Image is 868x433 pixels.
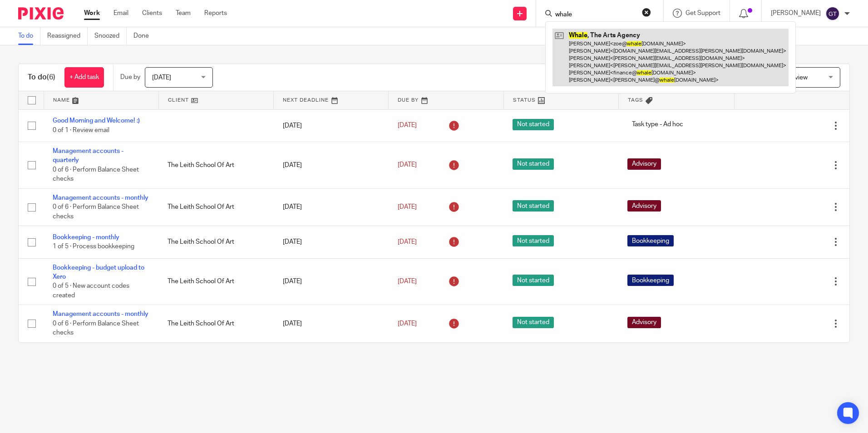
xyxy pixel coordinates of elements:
[158,188,273,226] td: The Leith School Of Art
[18,27,40,45] a: To do
[47,27,88,45] a: Reassigned
[274,226,389,258] td: [DATE]
[176,9,191,18] a: Team
[513,119,554,130] span: Not started
[53,118,140,124] a: Good Morning and Welcome! :)
[274,258,389,305] td: [DATE]
[398,239,417,245] span: [DATE]
[274,188,389,226] td: [DATE]
[53,127,109,133] span: 0 of 1 · Review email
[274,109,389,142] td: [DATE]
[628,98,643,103] span: Tags
[513,317,554,328] span: Not started
[113,9,128,18] a: Email
[398,320,417,327] span: [DATE]
[53,283,129,299] span: 0 of 5 · New account codes created
[274,142,389,188] td: [DATE]
[398,278,417,285] span: [DATE]
[398,162,417,168] span: [DATE]
[771,9,821,18] p: [PERSON_NAME]
[84,9,100,18] a: Work
[204,9,227,18] a: Reports
[642,8,651,17] button: Clear
[825,6,840,21] img: svg%3E
[53,234,119,241] a: Bookkeeping - monthly
[513,158,554,170] span: Not started
[64,67,104,88] a: + Add task
[53,148,123,163] a: Management accounts - quarterly
[53,244,134,250] span: 1 of 5 · Process bookkeeping
[158,258,273,305] td: The Leith School Of Art
[627,200,661,212] span: Advisory
[398,204,417,210] span: [DATE]
[274,305,389,342] td: [DATE]
[53,265,144,280] a: Bookkeeping - budget upload to Xero
[513,200,554,212] span: Not started
[18,7,64,20] img: Pixie
[47,74,55,81] span: (6)
[94,27,127,45] a: Snoozed
[158,305,273,342] td: The Leith School Of Art
[120,73,140,82] p: Due by
[53,311,148,317] a: Management accounts - monthly
[513,235,554,246] span: Not started
[158,226,273,258] td: The Leith School Of Art
[158,142,273,188] td: The Leith School Of Art
[627,235,674,246] span: Bookkeeping
[53,320,139,336] span: 0 of 6 · Perform Balance Sheet checks
[28,73,55,82] h1: To do
[627,158,661,170] span: Advisory
[53,167,139,182] span: 0 of 6 · Perform Balance Sheet checks
[627,317,661,328] span: Advisory
[133,27,156,45] a: Done
[142,9,162,18] a: Clients
[686,10,720,16] span: Get Support
[554,11,636,19] input: Search
[53,204,139,220] span: 0 of 6 · Perform Balance Sheet checks
[398,123,417,129] span: [DATE]
[627,119,688,130] span: Task type - Ad hoc
[627,275,674,286] span: Bookkeeping
[513,275,554,286] span: Not started
[152,74,171,81] span: [DATE]
[53,195,148,201] a: Management accounts - monthly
